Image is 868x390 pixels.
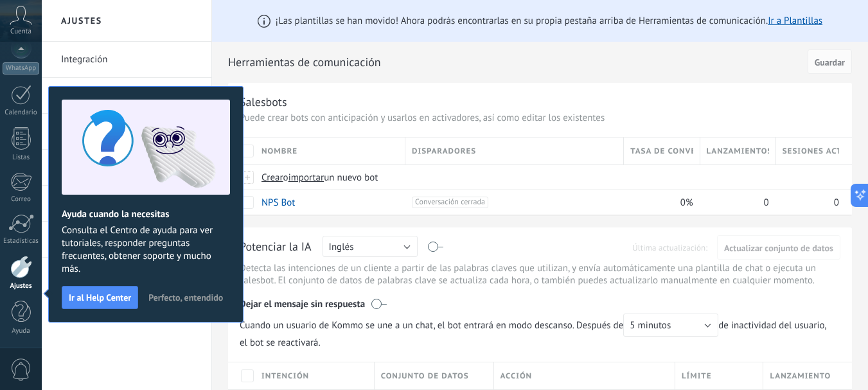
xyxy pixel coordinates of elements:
[42,294,211,329] li: Agente de IA
[261,370,309,382] span: Intención
[240,289,840,314] div: Dejar el mensaje sin respuesta
[276,15,822,27] span: ¡Las plantillas se han movido! Ahora podrás encontrarlas en su propia pestaña arriba de Herramien...
[3,195,40,204] div: Correo
[240,314,840,349] span: de inactividad del usuario, el bot se reactivará.
[3,154,40,162] div: Listas
[261,172,283,184] span: Crear
[3,327,40,335] div: Ayuda
[240,112,840,124] p: Puede crear bots con anticipación y usarlos en activadores, así como editar los existentes
[623,314,718,337] button: 5 minutos
[764,197,769,209] span: 0
[148,293,223,302] span: Perfecto, entendido
[700,190,770,215] div: 0
[630,145,693,157] span: Tasa de conversión
[261,197,295,209] a: NPS Bot
[3,62,39,75] div: WhatsApp
[783,145,839,157] span: Sesiones activas
[630,319,671,332] span: 5 minutos
[834,197,839,209] span: 0
[69,293,131,302] span: Ir al Help Center
[770,370,831,382] span: Lanzamiento
[3,237,40,245] div: Estadísticas
[323,236,418,257] button: Inglés
[3,109,40,117] div: Calendario
[815,58,845,67] span: Guardar
[143,288,229,307] button: Perfecto, entendido
[240,314,718,337] span: Cuando un usuario de Kommo se une a un chat, el bot entrará en modo descanso. Después de
[42,42,211,78] li: Integración
[381,370,469,382] span: Conjunto de datos
[283,172,288,184] span: o
[3,282,40,290] div: Ajustes
[500,370,533,382] span: Acción
[62,224,230,276] span: Consulta el Centro de ayuda para ver tutoriales, responder preguntas frecuentes, obtener soporte ...
[324,172,378,184] span: un nuevo bot
[261,145,297,157] span: Nombre
[808,49,852,74] button: Guardar
[768,15,822,27] a: Ir a Plantillas
[240,239,312,256] div: Potenciar la IA
[10,28,31,36] span: Cuenta
[412,197,488,208] span: Conversación cerrada
[288,172,324,184] span: importar
[412,145,476,157] span: Disparadores
[42,78,211,114] li: Facturas
[240,262,840,287] p: Detecta las intenciones de un cliente a partir de las palabras claves que utilizan, y envía autom...
[240,94,287,109] div: Salesbots
[776,190,839,215] div: 0
[61,42,199,78] a: Integración
[680,197,693,209] span: 0%
[62,286,138,309] button: Ir al Help Center
[707,145,769,157] span: Lanzamientos totales
[62,208,230,220] h2: Ayuda cuando la necesitas
[624,190,693,215] div: 0%
[682,370,712,382] span: Límite
[228,49,803,75] h2: Herramientas de comunicación
[329,241,354,253] span: Inglés
[61,78,199,114] a: Facturas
